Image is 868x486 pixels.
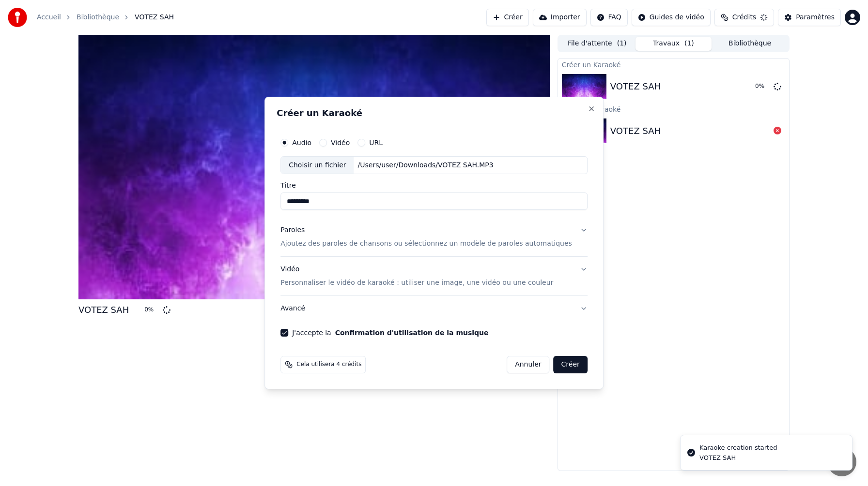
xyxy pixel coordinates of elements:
div: /Users/user/Downloads/VOTEZ SAH.MP3 [354,161,497,170]
button: Avancé [280,296,588,321]
div: Choisir un fichier [281,157,354,174]
h2: Créer un Karaoké [277,109,591,118]
button: J'accepte la [335,329,489,336]
label: Audio [292,139,311,146]
button: VidéoPersonnaliser le vidéo de karaoké : utiliser une image, une vidéo ou une couleur [280,257,588,296]
button: Créer [554,356,588,373]
label: J'accepte la [292,329,488,336]
div: Paroles [280,226,305,236]
button: ParolesAjoutez des paroles de chansons ou sélectionnez un modèle de paroles automatiques [280,218,588,257]
p: Ajoutez des paroles de chansons ou sélectionnez un modèle de paroles automatiques [280,239,572,249]
label: Vidéo [331,139,350,146]
div: Vidéo [280,265,553,288]
label: URL [369,139,383,146]
button: Annuler [507,356,549,373]
label: Titre [280,182,588,189]
span: Cela utilisera 4 crédits [296,361,361,368]
p: Personnaliser le vidéo de karaoké : utiliser une image, une vidéo ou une couleur [280,278,553,288]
